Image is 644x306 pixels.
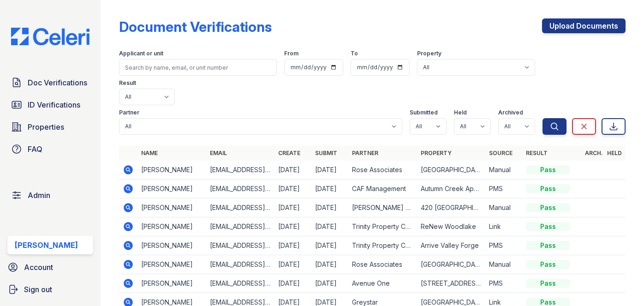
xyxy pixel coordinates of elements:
input: Search by name, email, or unit number [119,59,277,76]
a: Partner [352,150,378,156]
td: [DATE] [274,180,311,198]
a: Sign out [4,280,97,299]
td: [EMAIL_ADDRESS][DOMAIN_NAME] [206,236,274,255]
a: Arch. [585,150,603,156]
td: Rose Associates [348,161,417,180]
td: [DATE] [274,255,311,274]
td: [DATE] [274,161,311,180]
td: [PERSON_NAME] [137,161,206,180]
label: Partner [119,109,139,116]
td: [DATE] [311,236,348,255]
td: [EMAIL_ADDRESS][DOMAIN_NAME] [206,274,274,293]
a: Admin [7,186,93,204]
td: [DATE] [311,161,348,180]
div: Pass [526,260,570,269]
div: [PERSON_NAME] [15,240,78,251]
td: [GEOGRAPHIC_DATA] [417,255,485,274]
a: Doc Verifications [7,73,93,92]
td: [DATE] [311,274,348,293]
span: Doc Verifications [28,77,87,88]
td: [DATE] [311,255,348,274]
td: Trinity Property Consultants [348,236,417,255]
a: Source [489,150,513,156]
td: [DATE] [274,217,311,236]
td: Rose Associates [348,255,417,274]
td: PMS [485,274,522,293]
td: [DATE] [311,217,348,236]
a: Property [421,150,452,156]
a: Upload Documents [542,18,626,33]
div: Document Verifications [119,18,272,35]
td: [PERSON_NAME] [137,198,206,217]
td: PMS [485,180,522,198]
label: Applicant or unit [119,50,163,57]
td: [GEOGRAPHIC_DATA] [417,161,485,180]
td: ReNew Woodlake [417,217,485,236]
div: Pass [526,241,570,250]
td: [DATE] [311,180,348,198]
td: CAF Management [348,180,417,198]
td: Avenue One [348,274,417,293]
div: Pass [526,203,570,212]
td: [PERSON_NAME] [137,236,206,255]
td: [DATE] [311,198,348,217]
td: [DATE] [274,198,311,217]
td: [PERSON_NAME] [137,180,206,198]
td: [PERSON_NAME] RE [348,198,417,217]
div: Pass [526,279,570,288]
label: Property [417,50,441,57]
td: Manual [485,161,522,180]
a: Email [210,150,227,156]
a: Held [607,150,622,156]
td: Autumn Creek Apartments [417,180,485,198]
td: Manual [485,255,522,274]
td: Arrive Valley Forge [417,236,485,255]
span: Admin [28,190,50,201]
span: FAQ [28,144,42,155]
a: Account [4,258,97,276]
a: ID Verifications [7,96,93,114]
label: To [351,50,358,57]
td: [STREET_ADDRESS] [417,274,485,293]
td: Trinity Property Consultants [348,217,417,236]
div: Pass [526,222,570,231]
td: Manual [485,198,522,217]
label: Submitted [410,109,438,116]
td: PMS [485,236,522,255]
span: Properties [28,121,64,132]
a: Result [526,150,548,156]
img: CE_Logo_Blue-a8612792a0a2168367f1c8372b55b34899dd931a85d93a1a3d3e32e68fde9ad4.png [4,28,97,45]
span: ID Verifications [28,99,80,110]
label: Result [119,79,136,87]
span: Sign out [24,284,52,295]
td: [EMAIL_ADDRESS][DOMAIN_NAME] [206,180,274,198]
label: Archived [498,109,523,116]
td: [DATE] [274,236,311,255]
a: Properties [7,118,93,136]
label: From [284,50,298,57]
a: Submit [315,150,337,156]
a: Name [141,150,158,156]
td: [EMAIL_ADDRESS][DOMAIN_NAME] [206,217,274,236]
div: Pass [526,165,570,174]
td: [PERSON_NAME] [137,274,206,293]
td: Link [485,217,522,236]
td: [EMAIL_ADDRESS][DOMAIN_NAME] [206,161,274,180]
td: [DATE] [274,274,311,293]
td: [PERSON_NAME] [137,217,206,236]
span: Account [24,262,53,273]
a: FAQ [7,140,93,158]
label: Held [454,109,467,116]
div: Pass [526,184,570,193]
td: [EMAIL_ADDRESS][DOMAIN_NAME] [206,198,274,217]
td: 420 [GEOGRAPHIC_DATA] [417,198,485,217]
td: [EMAIL_ADDRESS][DOMAIN_NAME] [206,255,274,274]
a: Create [278,150,300,156]
td: [PERSON_NAME] [137,255,206,274]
